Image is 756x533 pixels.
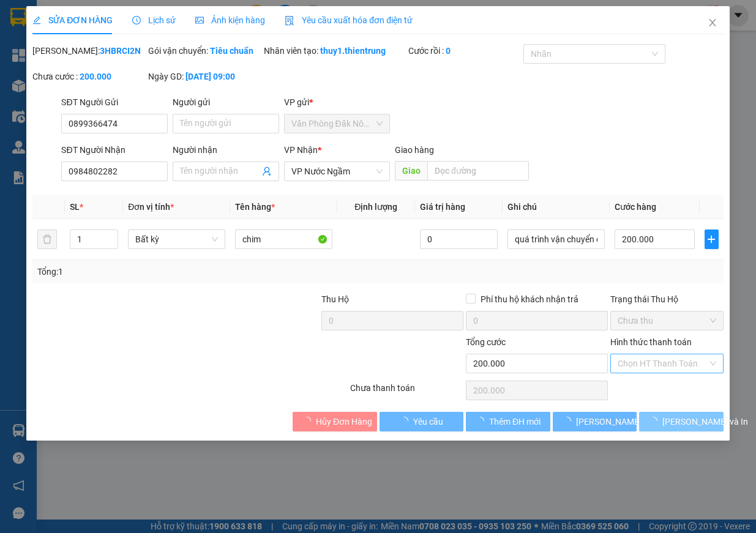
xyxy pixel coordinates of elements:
img: logo.jpg [7,18,43,80]
div: Người nhận [173,143,279,157]
button: delete [37,229,57,249]
span: loading [400,417,413,425]
span: [PERSON_NAME] và In [662,415,748,428]
span: VP Nước Ngầm [291,162,383,181]
span: Chưa thu [618,311,716,330]
span: Tổng cước [466,337,506,347]
b: 0 [446,46,451,56]
span: loading [649,417,662,425]
label: Hình thức thanh toán [610,337,692,347]
span: Yêu cầu xuất hóa đơn điện tử [285,15,413,25]
b: [DATE] 09:00 [185,72,235,81]
button: Thêm ĐH mới [466,412,550,431]
span: edit [32,16,41,24]
div: VP gửi [284,95,391,109]
b: 3HBRCI2N [100,46,141,56]
button: [PERSON_NAME] thay đổi [553,412,637,431]
div: Người gửi [173,95,279,109]
input: Ghi Chú [507,229,605,249]
div: Nhân viên tạo: [264,44,406,58]
span: Thu Hộ [321,294,349,304]
span: Thêm ĐH mới [489,415,541,428]
div: Chưa thanh toán [349,381,465,403]
h2: 2REGU7U6 [7,88,99,108]
span: loading [302,417,316,425]
div: Ngày GD: [148,70,261,83]
b: Nhà xe Thiên Trung [49,10,110,84]
span: [PERSON_NAME] thay đổi [576,415,674,428]
b: 200.000 [80,72,111,81]
div: [PERSON_NAME]: [32,44,146,58]
span: Giao [395,161,427,181]
b: [DOMAIN_NAME] [162,10,296,30]
img: icon [285,16,294,26]
button: plus [705,229,719,249]
div: Gói vận chuyển: [148,44,261,58]
span: Định lượng [354,202,397,212]
span: Giá trị hàng [420,202,465,212]
span: Lịch sử [132,15,176,25]
span: Hủy Đơn Hàng [316,415,372,428]
span: plus [705,234,718,244]
span: Ảnh kiện hàng [195,15,265,25]
div: SĐT Người Nhận [61,143,168,157]
input: VD: Bàn, Ghế [235,229,332,249]
span: Giao hàng [395,145,434,155]
th: Ghi chú [503,195,610,219]
button: Yêu cầu [380,412,464,431]
span: Bất kỳ [135,230,218,248]
div: Cước rồi : [408,44,522,58]
span: Đơn vị tính [128,202,174,212]
span: clock-circle [132,16,141,24]
span: loading [476,417,489,425]
div: Chưa cước : [32,70,146,83]
input: Dọc đường [427,161,529,181]
span: SL [70,202,80,212]
span: picture [195,16,204,24]
span: VP Nhận [284,145,318,155]
span: Phí thu hộ khách nhận trả [476,293,583,306]
div: SĐT Người Gửi [61,95,168,109]
div: Trạng thái Thu Hộ [610,293,724,306]
h2: VP Nhận: VP Nước Ngầm [64,88,296,165]
button: Hủy Đơn Hàng [293,412,377,431]
span: SỬA ĐƠN HÀNG [32,15,113,25]
div: Tổng: 1 [37,265,293,278]
span: close [708,18,717,28]
span: loading [563,417,576,425]
b: thuy1.thientrung [320,46,386,56]
span: user-add [262,166,272,176]
button: [PERSON_NAME] và In [639,412,724,431]
span: Yêu cầu [413,415,443,428]
b: Tiêu chuẩn [210,46,253,56]
span: Cước hàng [615,202,656,212]
span: Tên hàng [235,202,275,212]
span: Văn Phòng Đăk Nông [291,114,383,133]
button: Close [695,6,730,40]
